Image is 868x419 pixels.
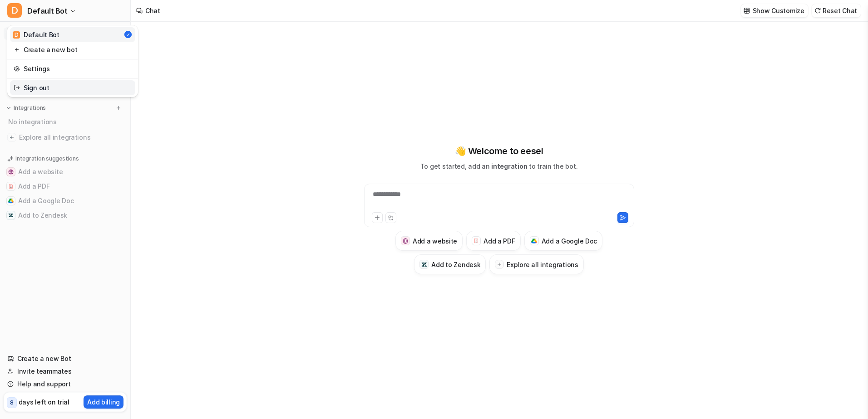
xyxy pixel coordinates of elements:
[27,5,68,17] span: Default Bot
[10,61,135,76] a: Settings
[14,64,20,73] img: reset
[14,83,20,93] img: reset
[10,42,135,57] a: Create a new bot
[13,31,20,39] span: D
[13,30,59,39] div: Default Bot
[7,25,138,97] div: DDefault Bot
[14,45,20,54] img: reset
[10,80,135,95] a: Sign out
[7,3,22,18] span: D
